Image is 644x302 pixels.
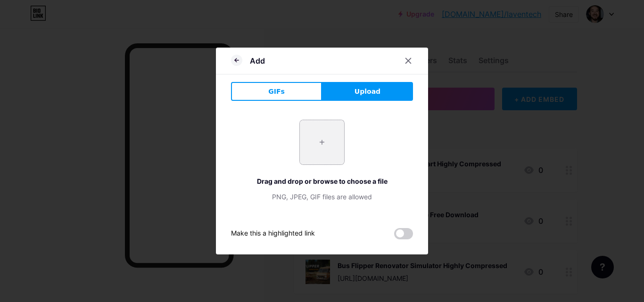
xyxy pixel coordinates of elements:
[231,192,413,202] div: PNG, JPEG, GIF files are allowed
[231,228,315,239] div: Make this a highlighted link
[322,82,413,101] button: Upload
[231,82,322,101] button: GIFs
[355,87,380,97] span: Upload
[250,55,265,66] div: Add
[268,87,285,97] span: GIFs
[231,176,413,186] div: Drag and drop or browse to choose a file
